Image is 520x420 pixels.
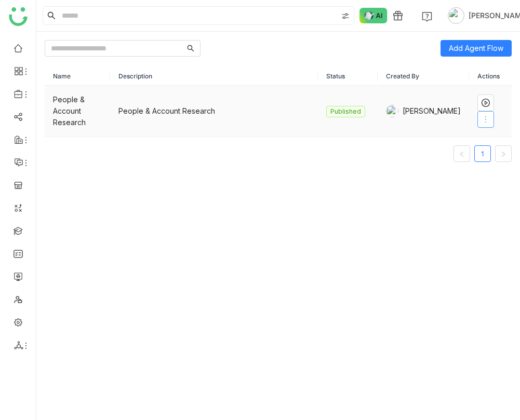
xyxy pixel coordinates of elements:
[403,105,461,117] span: [PERSON_NAME]
[454,145,470,162] button: Previous Page
[110,67,318,86] th: Description
[449,43,503,54] span: Add Agent Flow
[441,40,512,57] button: Add Agent Flow
[341,12,350,20] img: search-type.svg
[9,7,28,26] img: logo
[318,67,378,86] th: Status
[448,7,464,24] img: avatar
[45,67,110,86] th: Name
[118,106,310,116] div: People & Account Research
[326,106,365,117] nz-tag: Published
[378,67,469,86] th: Created By
[475,146,490,161] a: 1
[474,145,491,162] li: 1
[53,94,102,128] div: People & Account Research
[495,145,512,162] button: Next Page
[386,105,398,117] img: 6860d480bc89cb0674c8c7e9
[422,11,432,22] img: help.svg
[469,67,512,86] th: Actions
[359,8,388,23] img: ask-buddy-normal.svg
